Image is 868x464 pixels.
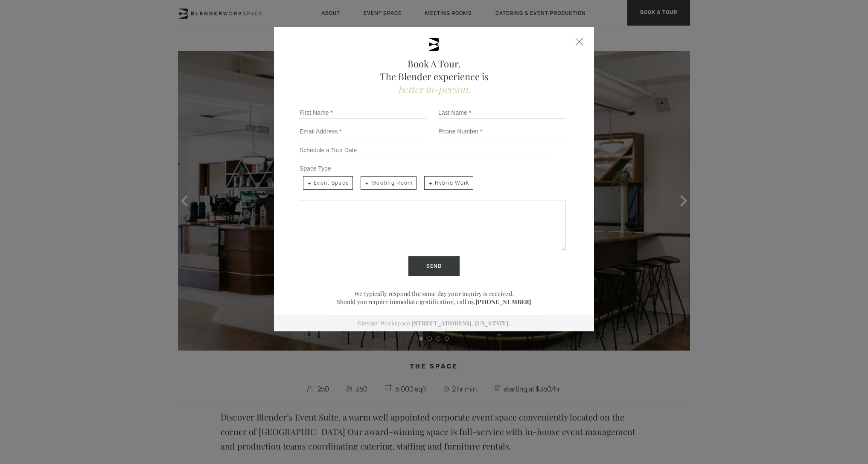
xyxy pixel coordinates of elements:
[398,83,470,96] span: better in-person.
[300,165,331,172] span: Space Type
[274,315,594,331] div: Blender Workspace.
[299,144,553,156] input: Schedule a Tour Date
[299,125,427,137] input: Email Address *
[424,176,473,190] span: Hybrid Work
[408,256,460,276] input: Send
[361,176,417,190] span: Meeting Room
[299,107,427,119] input: First Name *
[437,107,566,119] input: Last Name *
[303,176,353,190] span: Event Space
[412,319,510,327] a: [STREET_ADDRESS]. [US_STATE].
[475,298,531,306] a: [PHONE_NUMBER]
[576,38,583,46] div: Close form
[437,125,566,137] input: Phone Number *
[295,57,573,96] h2: Book A Tour. The Blender experience is
[295,290,573,298] p: We typically respond the same day your inquiry is received.
[295,298,573,306] p: Should you require immediate gratification, call us.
